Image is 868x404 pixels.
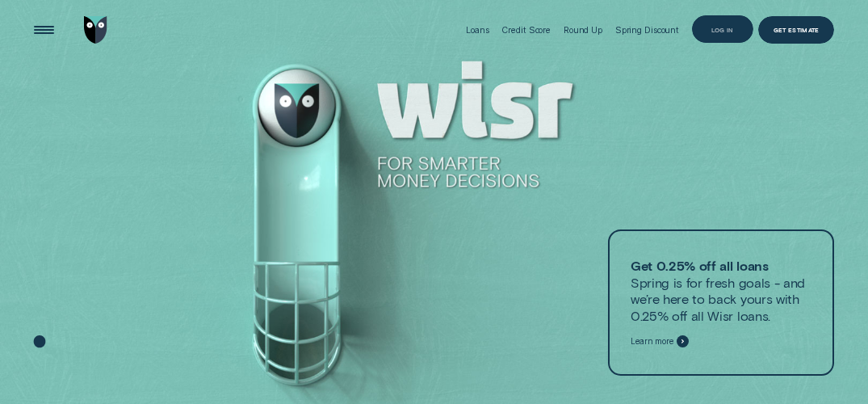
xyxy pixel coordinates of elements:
div: Spring Discount [615,25,679,36]
a: Get Estimate [758,16,834,44]
span: Learn more [631,336,673,347]
div: Round Up [564,25,602,36]
button: Open Menu [30,16,57,44]
button: Log in [692,15,753,43]
p: Spring is for fresh goals - and we’re here to back yours with 0.25% off all Wisr loans. [631,258,811,324]
div: Credit Score [501,25,551,36]
div: Loans [466,25,489,36]
div: Log in [711,27,734,33]
img: Wisr [84,16,107,44]
strong: Get 0.25% off all loans [631,258,768,273]
a: Get 0.25% off all loansSpring is for fresh goals - and we’re here to back yours with 0.25% off al... [608,229,835,375]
